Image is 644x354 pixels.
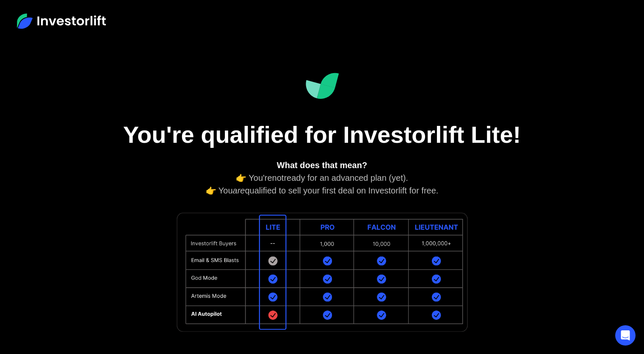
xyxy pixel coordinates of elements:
img: Investorlift Dashboard [305,73,339,99]
div: Open Intercom Messenger [615,325,636,346]
div: 👉 You're ready for an advanced plan (yet). 👉 You qualified to sell your first deal on Investorlif... [140,159,504,197]
strong: What does that mean? [277,161,367,170]
em: not [272,173,284,182]
em: are [233,186,245,195]
h1: You're qualified for Investorlift Lite! [111,120,534,149]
